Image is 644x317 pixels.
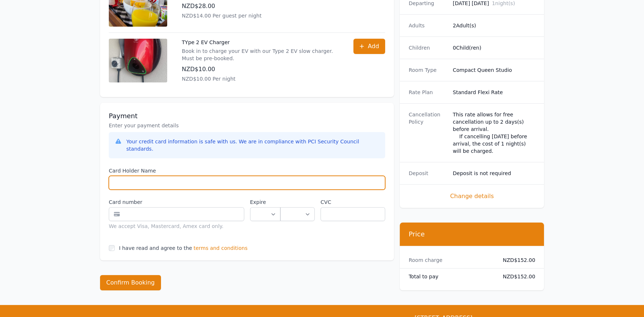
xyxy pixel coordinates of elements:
[453,111,535,155] div: This rate allows for free cancellation up to 2 days(s) before arrival. If cancelling [DATE] befor...
[193,244,248,252] span: terms and conditions
[109,122,385,129] p: Enter your payment details
[182,47,339,62] p: Book in to charge your EV with our Type 2 EV slow charger. Must be pre-booked.
[492,0,515,6] span: 1 night(s)
[409,256,491,264] dt: Room charge
[368,42,379,51] span: Add
[497,273,535,280] dd: NZD$152.00
[353,39,385,54] button: Add
[453,22,535,29] dd: 2 Adult(s)
[409,22,447,29] dt: Adults
[453,66,535,74] dd: Compact Queen Studio
[119,245,192,251] label: I have read and agree to the
[409,44,447,51] dt: Children
[409,230,535,239] h3: Price
[409,273,491,280] dt: Total to pay
[409,192,535,201] span: Change details
[321,198,385,206] label: CVC
[409,111,447,155] dt: Cancellation Policy
[453,170,535,177] dd: Deposit is not required
[409,89,447,96] dt: Rate Plan
[453,44,535,51] dd: 0 Child(ren)
[182,12,318,19] p: NZD$14.00 Per guest per night
[109,39,167,82] img: TYpe 2 EV Charger
[182,65,339,74] p: NZD$10.00
[109,112,385,120] h3: Payment
[109,167,385,174] label: Card Holder Name
[182,39,339,46] p: TYpe 2 EV Charger
[409,170,447,177] dt: Deposit
[453,89,535,96] dd: Standard Flexi Rate
[126,138,379,152] div: Your credit card information is safe with us. We are in compliance with PCI Security Council stan...
[109,223,244,230] div: We accept Visa, Mastercard, Amex card only.
[109,198,244,206] label: Card number
[182,75,339,82] p: NZD$10.00 Per night
[182,2,318,11] p: NZD$28.00
[280,198,315,206] label: .
[100,275,161,290] button: Confirm Booking
[250,198,280,206] label: Expire
[409,66,447,74] dt: Room Type
[497,256,535,264] dd: NZD$152.00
